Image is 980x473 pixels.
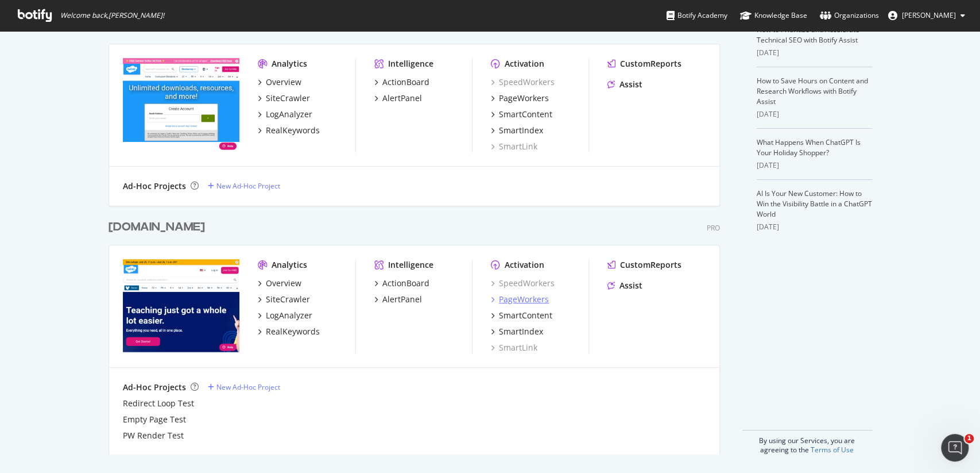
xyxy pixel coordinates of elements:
[491,141,537,152] a: SmartLink
[266,76,301,88] div: Overview
[619,280,642,291] div: Assist
[266,294,310,305] div: SiteCrawler
[272,259,307,271] div: Analytics
[491,278,555,289] a: SpeedWorkers
[499,310,552,321] div: SmartContent
[258,109,312,120] a: LogAnalyzer
[109,219,205,236] div: [DOMAIN_NAME]
[607,259,681,271] a: CustomReports
[123,180,186,192] div: Ad-Hoc Projects
[757,48,872,58] div: [DATE]
[499,294,549,305] div: PageWorkers
[382,294,422,305] div: AlertPanel
[382,93,422,104] div: AlertPanel
[491,125,543,136] a: SmartIndex
[374,93,422,104] a: AlertPanel
[607,58,681,70] a: CustomReports
[757,25,859,45] a: How to Prioritize and Accelerate Technical SEO with Botify Assist
[742,430,872,455] div: By using our Services, you are agreeing to the
[266,310,312,321] div: LogAnalyzer
[811,445,854,455] a: Terms of Use
[216,181,280,191] div: New Ad-Hoc Project
[60,11,164,20] span: Welcome back, [PERSON_NAME] !
[272,58,307,70] div: Analytics
[757,222,872,232] div: [DATE]
[123,398,194,409] a: Redirect Loop Test
[266,278,301,289] div: Overview
[258,76,301,88] a: Overview
[757,189,872,219] a: AI Is Your New Customer: How to Win the Visibility Battle in a ChatGPT World
[491,109,552,120] a: SmartContent
[266,93,310,104] div: SiteCrawler
[667,10,727,21] div: Botify Academy
[266,125,320,136] div: RealKeywords
[491,326,543,337] a: SmartIndex
[266,109,312,120] div: LogAnalyzer
[964,434,974,443] span: 1
[491,342,537,353] a: SmartLink
[388,58,433,70] div: Intelligence
[491,76,555,88] a: SpeedWorkers
[109,219,210,236] a: [DOMAIN_NAME]
[499,125,543,136] div: SmartIndex
[123,259,239,352] img: twinkl.com
[258,294,310,305] a: SiteCrawler
[620,58,681,70] div: CustomReports
[740,10,807,21] div: Knowledge Base
[902,10,956,20] span: Paul Beer
[258,278,301,289] a: Overview
[879,6,974,25] button: [PERSON_NAME]
[757,76,868,106] a: How to Save Hours on Content and Research Workflows with Botify Assist
[382,76,429,88] div: ActionBoard
[258,310,312,321] a: LogAnalyzer
[266,326,320,337] div: RealKeywords
[757,109,872,120] div: [DATE]
[258,125,320,136] a: RealKeywords
[258,93,310,104] a: SiteCrawler
[820,10,879,21] div: Organizations
[388,259,433,271] div: Intelligence
[208,181,280,191] a: New Ad-Hoc Project
[123,382,186,393] div: Ad-Hoc Projects
[505,58,544,70] div: Activation
[620,259,681,271] div: CustomReports
[607,79,642,90] a: Assist
[123,58,239,151] img: twinkl.co.uk
[505,259,544,271] div: Activation
[491,294,549,305] a: PageWorkers
[123,414,186,425] a: Empty Page Test
[374,278,429,289] a: ActionBoard
[941,434,969,462] iframe: Intercom live chat
[374,294,422,305] a: AlertPanel
[499,93,549,104] div: PageWorkers
[499,326,543,337] div: SmartIndex
[382,278,429,289] div: ActionBoard
[491,93,549,104] a: PageWorkers
[258,326,320,337] a: RealKeywords
[123,430,184,441] a: PW Render Test
[374,76,429,88] a: ActionBoard
[491,310,552,321] a: SmartContent
[499,109,552,120] div: SmartContent
[707,223,720,233] div: Pro
[757,160,872,171] div: [DATE]
[216,382,280,392] div: New Ad-Hoc Project
[208,382,280,392] a: New Ad-Hoc Project
[619,79,642,90] div: Assist
[607,280,642,291] a: Assist
[757,137,861,157] a: What Happens When ChatGPT Is Your Holiday Shopper?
